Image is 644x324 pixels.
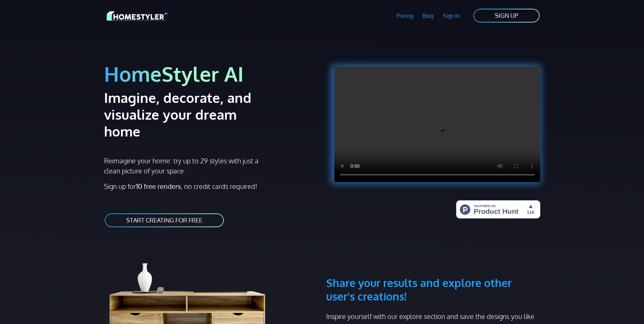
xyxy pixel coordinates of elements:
p: Sign up for , no credit cards required! [104,181,318,191]
a: Sign In [438,8,465,24]
h2: Imagine, decorate, and visualize your dream home [104,89,275,139]
h1: HomeStyler AI [104,61,318,86]
p: Reimagine your home: try up to 29 styles with just a clean picture of your space. [104,156,265,176]
img: HomeStyler AI - Interior Design Made Easy: One Click to Your Dream Home | Product Hunt [456,200,540,218]
h3: Share your results and explore other user's creations! [326,244,540,303]
a: SIGN UP [473,8,540,23]
a: START CREATING FOR FREE [104,213,225,228]
img: HomeStyler AI logo [107,10,167,22]
a: Blog [418,8,438,24]
strong: 10 free renders [136,182,181,191]
a: Pricing [392,8,418,24]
